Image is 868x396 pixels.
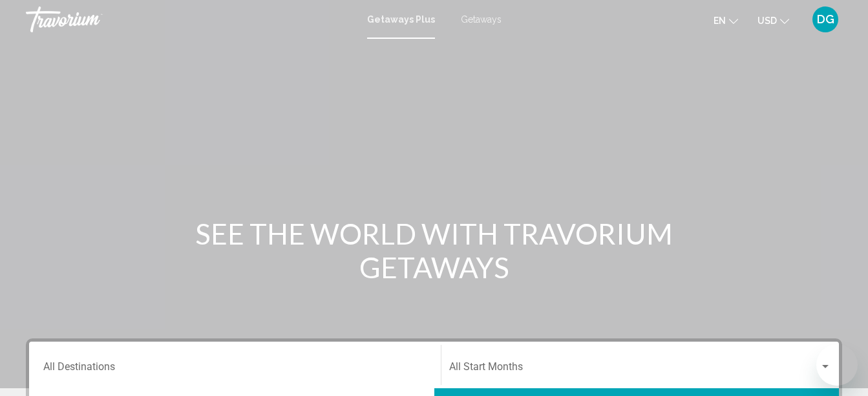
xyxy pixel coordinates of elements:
[817,13,834,26] span: DG
[192,217,677,284] h1: SEE THE WORLD WITH TRAVORIUM GETAWAYS
[461,14,502,25] a: Getaways
[367,14,435,25] a: Getaways Plus
[816,344,858,386] iframe: Button to launch messaging window
[809,6,842,33] button: User Menu
[714,11,738,30] button: Change language
[757,16,777,26] span: USD
[26,6,354,32] a: Travorium
[714,16,726,26] span: en
[757,11,789,30] button: Change currency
